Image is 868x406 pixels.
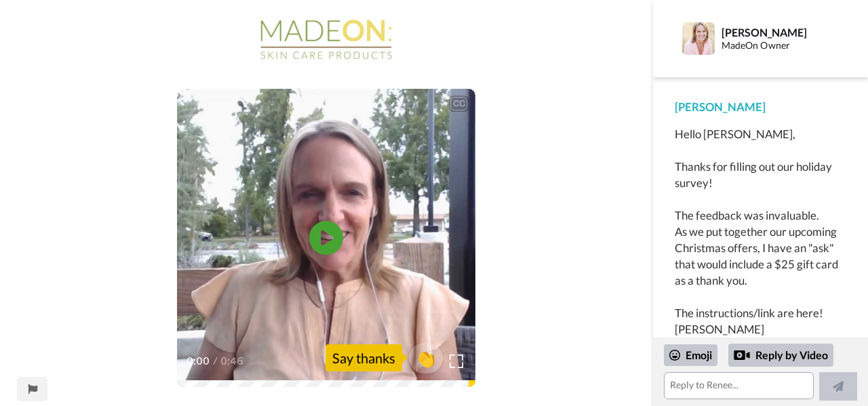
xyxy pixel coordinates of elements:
[722,40,846,52] div: MadeOn Owner
[728,344,833,367] div: Reply by Video
[664,344,717,366] div: Emoji
[213,353,218,369] span: /
[450,354,463,368] img: Full screen
[220,353,244,369] span: 0:46
[186,353,210,369] span: 0:00
[682,22,715,55] img: Profile Image
[734,347,750,363] div: Reply by Video
[450,97,467,110] div: CC
[325,344,402,371] div: Say thanks
[409,343,443,373] button: 👏
[675,99,846,115] div: [PERSON_NAME]
[409,347,443,369] span: 👏
[722,26,846,39] div: [PERSON_NAME]
[252,17,401,62] img: ec453d13-a6a3-432f-9ac0-3bcff4cb507c
[675,126,846,338] div: Hello [PERSON_NAME], Thanks for filling out our holiday survey! The feedback was invaluable. As w...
